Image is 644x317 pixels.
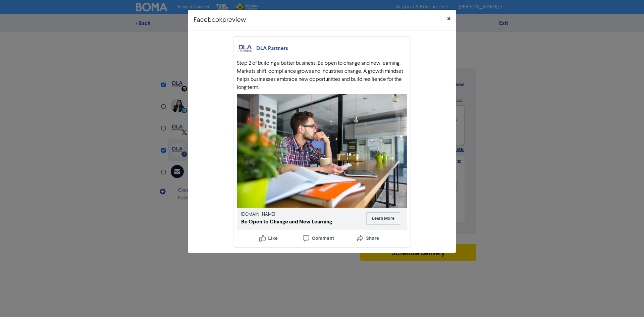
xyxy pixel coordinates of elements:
img: Like, Comment, Share [242,231,393,245]
div: DLA Partners [256,44,288,52]
h5: Facebook preview [194,15,246,25]
span: × [447,14,450,24]
button: Close [442,10,456,29]
div: Step 2 of building a better business: Be open to change and new learning. Markets shift, complian... [237,59,407,92]
button: Learn More [366,212,400,225]
a: [DOMAIN_NAME] [241,212,275,217]
img: DLA Partners [237,40,254,57]
div: Be Open to Change and New Learning [241,218,332,226]
iframe: Chat Widget [610,285,644,317]
a: Learn More [366,216,400,221]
